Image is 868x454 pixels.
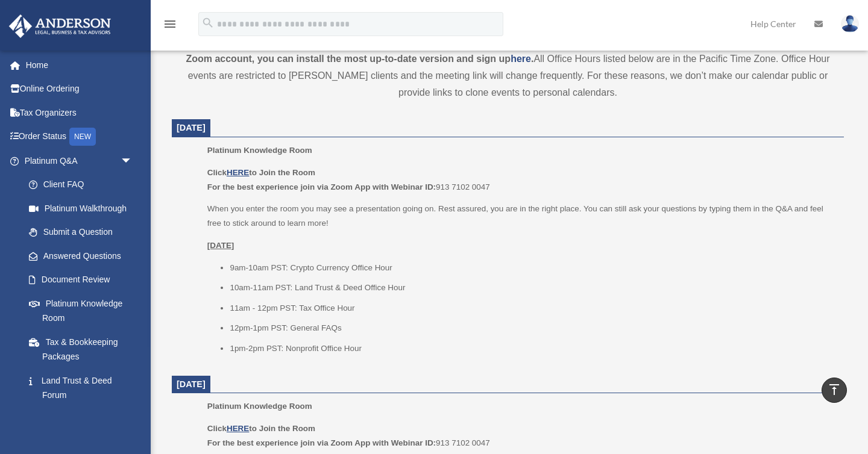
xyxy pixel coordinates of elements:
b: Click to Join the Room [207,168,315,177]
a: Client FAQ [17,173,151,197]
a: HERE [227,168,249,177]
p: When you enter the room you may see a presentation going on. Rest assured, you are in the right p... [207,202,835,230]
b: For the best experience join via Zoom App with Webinar ID: [207,438,436,447]
li: 11am - 12pm PST: Tax Office Hour [230,301,835,316]
b: For the best experience join via Zoom App with Webinar ID: [207,182,436,191]
img: Anderson Advisors Platinum Portal [5,14,115,38]
a: Tax & Bookkeeping Packages [17,330,151,368]
span: arrow_drop_down [121,149,145,173]
i: search [201,16,215,30]
li: 1pm-2pm PST: Nonprofit Office Hour [230,341,835,356]
span: [DATE] [177,379,206,389]
strong: . [531,54,533,64]
a: Answered Questions [17,244,151,268]
span: Platinum Knowledge Room [207,402,312,411]
a: Platinum Knowledge Room [17,291,145,330]
a: Document Review [17,268,151,292]
a: Platinum Q&Aarrow_drop_down [8,149,151,173]
li: 10am-11am PST: Land Trust & Deed Office Hour [230,281,835,295]
i: menu [163,17,177,31]
a: Order StatusNEW [8,125,151,149]
img: User Pic [841,15,859,33]
a: Platinum Walkthrough [17,196,151,220]
span: [DATE] [177,123,206,132]
a: HERE [227,424,249,433]
a: Home [8,53,151,77]
i: vertical_align_top [827,382,841,397]
li: 12pm-1pm PST: General FAQs [230,321,835,335]
a: here [511,54,531,64]
a: menu [163,21,177,31]
u: [DATE] [207,241,234,250]
b: Click to Join the Room [207,424,315,433]
a: Tax Organizers [8,101,151,125]
a: Portal Feedback [17,407,151,431]
li: 9am-10am PST: Crypto Currency Office Hour [230,261,835,275]
p: 913 7102 0047 [207,421,835,450]
a: Online Ordering [8,77,151,101]
a: vertical_align_top [822,378,847,403]
p: 913 7102 0047 [207,166,835,194]
div: All Office Hours listed below are in the Pacific Time Zone. Office Hour events are restricted to ... [172,34,844,101]
div: NEW [69,128,96,146]
span: Platinum Knowledge Room [207,146,312,155]
a: Submit a Question [17,220,151,244]
a: Land Trust & Deed Forum [17,368,151,407]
